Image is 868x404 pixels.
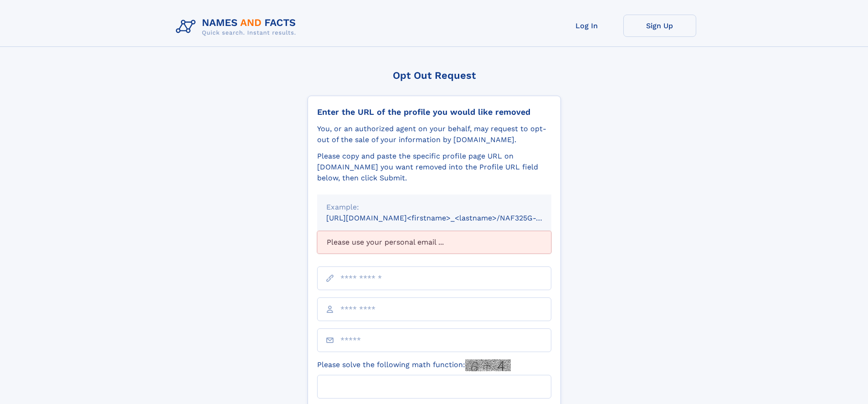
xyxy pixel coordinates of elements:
div: Enter the URL of the profile you would like removed [317,107,551,117]
img: Logo Names and Facts [172,15,303,39]
div: Example: [326,202,542,213]
a: Sign Up [623,15,696,37]
div: You, or an authorized agent on your behalf, may request to opt-out of the sale of your informatio... [317,123,551,145]
small: [URL][DOMAIN_NAME]<firstname>_<lastname>/NAF325G-xxxxxxxx [326,214,569,222]
div: Opt Out Request [308,70,561,81]
div: Please copy and paste the specific profile page URL on [DOMAIN_NAME] you want removed into the Pr... [317,151,551,184]
label: Please solve the following math function: [317,359,511,371]
a: Log In [550,15,623,37]
div: Please use your personal email ... [317,231,551,254]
